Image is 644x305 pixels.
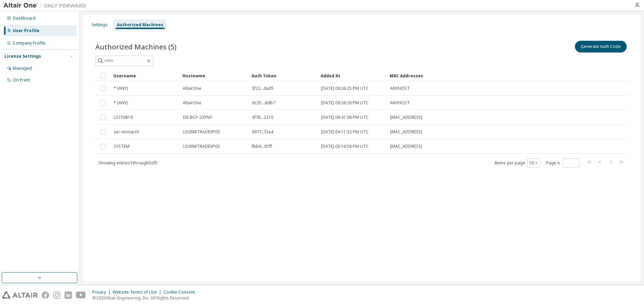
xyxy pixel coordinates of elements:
[183,129,220,135] span: US00WTRADEVP03
[390,115,422,120] span: [MAC_ADDRESS]
[114,100,128,106] span: * (ANY)
[321,86,369,91] span: [DATE] 09:26:25 PM UTC
[13,77,30,83] div: On Prem
[252,100,275,106] span: dc35...ddb7
[321,129,369,135] span: [DATE] 04:11:32 PM UTC
[163,289,199,295] div: Cookie Consent
[321,115,369,120] span: [DATE] 09:41:38 PM UTC
[98,160,158,166] span: Showing entries 1 through 5 of 5
[321,70,384,81] div: Added At
[13,28,39,34] div: User Profile
[53,292,60,299] img: instagram.svg
[4,54,41,59] div: License Settings
[113,289,163,295] div: Website Terms of Use
[390,70,556,81] div: MAC Addresses
[95,42,177,51] span: Authorized Machines (5)
[390,86,410,91] span: ANYHOST
[42,292,49,299] img: facebook.svg
[65,292,72,299] img: linkedin.svg
[183,86,201,91] span: AltairOne
[114,144,130,149] span: SYSTEM
[529,160,538,166] button: 10
[183,100,201,106] span: AltairOne
[252,129,273,135] span: 6977...f2a4
[76,292,86,299] img: youtube.svg
[390,129,422,135] span: [MAC_ADDRESS]
[113,70,177,81] div: Username
[321,100,369,106] span: [DATE] 09:26:26 PM UTC
[183,144,220,149] span: US00WTRADEVP03
[114,129,139,135] span: ser-monarch
[92,295,199,301] p: © 2025 Altair Engineering, Inc. All Rights Reserved.
[13,40,46,46] div: Company Profile
[117,22,163,28] div: Authorized Machines
[13,16,36,21] div: Dashboard
[494,159,540,168] span: Items per page
[114,86,128,91] span: * (ANY)
[2,292,38,299] img: altair_logo.svg
[183,115,212,120] span: ISE-BCP-23YNY
[252,144,272,149] span: fbb9...01ff
[13,66,32,71] div: Managed
[92,289,113,295] div: Privacy
[575,41,627,53] button: Generate Auth Code
[114,115,133,120] span: LS150819
[252,70,315,81] div: Auth Token
[252,86,274,91] span: 5f22...da35
[92,22,108,28] div: Settings
[390,100,410,106] span: ANYHOST
[3,2,90,9] img: Altair One
[321,144,369,149] span: [DATE] 03:16:58 PM UTC
[252,115,273,120] span: 0f78...2210
[546,159,579,168] span: Page n.
[182,70,246,81] div: Hostname
[390,144,422,149] span: [MAC_ADDRESS]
